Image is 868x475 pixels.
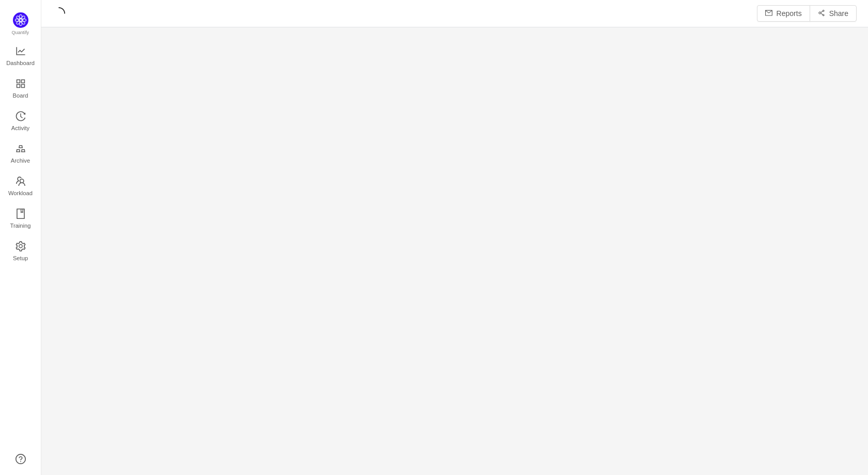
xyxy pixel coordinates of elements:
i: icon: loading [53,7,65,20]
a: icon: question-circle [16,454,26,464]
img: Quantify [13,12,28,28]
span: Board [13,85,28,106]
button: icon: share-altShare [810,5,857,22]
i: icon: line-chart [16,46,26,56]
span: Dashboard [6,53,35,73]
a: Archive [16,144,26,165]
a: Activity [16,112,26,132]
i: icon: appstore [16,78,26,89]
button: icon: mailReports [757,5,810,22]
a: Dashboard [16,46,26,67]
i: icon: setting [16,241,26,251]
span: Quantify [12,30,29,35]
i: icon: team [16,176,26,186]
span: Setup [13,248,28,268]
a: Board [16,79,26,100]
span: Archive [11,150,30,171]
a: Training [16,209,26,230]
a: Workload [16,177,26,197]
i: icon: book [16,209,26,219]
i: icon: gold [16,144,26,154]
i: icon: history [16,111,26,121]
a: Setup [16,242,26,262]
span: Training [10,215,30,236]
span: Activity [11,118,29,138]
span: Workload [8,183,33,203]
